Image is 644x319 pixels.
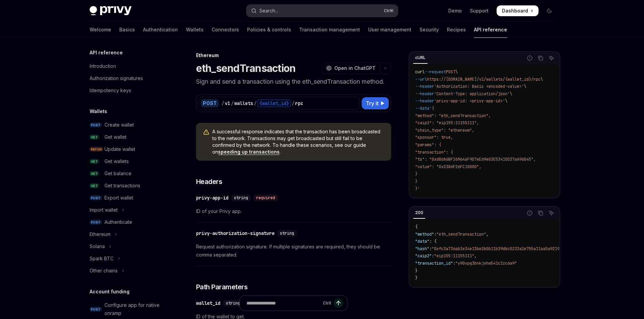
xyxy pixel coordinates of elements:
a: Authentication [143,22,178,38]
a: GETGet balance [84,167,171,180]
div: v1 [225,100,230,107]
span: "chain_type": "ethereum", [415,128,474,133]
div: {wallet_id} [257,99,291,107]
span: "method": "eth_sendTransaction", [415,113,491,118]
span: --header [415,84,434,89]
span: : [434,232,436,237]
span: 'privy-app-id: <privy-app-id>' [434,98,505,104]
span: "sponsor": true, [415,135,453,140]
div: required [254,194,278,201]
a: Dashboard [497,5,539,16]
div: Other chains [90,267,118,275]
div: POST [201,99,219,107]
h5: Account funding [90,288,129,296]
span: "hash" [415,246,429,251]
span: string [280,231,294,236]
span: "caip2" [415,253,432,259]
a: Security [420,22,439,38]
span: : [432,253,434,259]
a: Connectors [212,22,239,38]
button: Ask AI [547,209,556,217]
span: : [453,261,455,266]
div: Get balance [104,169,132,178]
button: Toggle Ethereum section [84,228,171,240]
span: '{ [429,106,434,111]
span: "to": "0xd8dA6BF26964aF9D7eEd9e03E53415D37aA96045", [415,157,536,162]
span: "transaction_id" [415,261,453,266]
h1: eth_sendTransaction [196,62,296,74]
div: Search... [259,7,278,15]
div: Update wallet [104,145,135,153]
a: Policies & controls [247,22,291,38]
div: Spark BTC [90,255,114,263]
div: Solana [90,242,105,250]
span: GET [90,183,99,188]
button: Toggle Spark BTC section [84,252,171,265]
div: Get wallet [104,133,126,141]
span: } [415,268,418,273]
button: Send message [334,298,343,308]
div: wallets [234,100,253,107]
span: "0xfc3a736ab2e34e13be2b0b11b39dbc0232a2e755a11aa5a9219890d3b2c6c7d8" [432,246,593,251]
div: privy-authorization-signature [196,230,275,237]
span: POST [90,220,102,225]
span: Headers [196,177,222,186]
span: POST [90,195,102,201]
a: PATCHUpdate wallet [84,143,171,155]
span: , [474,253,477,259]
span: Try it [366,99,379,107]
a: API reference [474,22,507,38]
button: Toggle Import wallet section [84,204,171,216]
span: \ [505,98,507,104]
span: "data" [415,239,429,244]
span: \ [455,69,458,75]
a: Demo [448,7,462,14]
span: https://[DOMAIN_NAME]/v1/wallets/{wallet_id}/rpc [427,77,541,82]
button: Open search [246,5,398,17]
span: "method" [415,232,434,237]
span: : { [429,239,436,244]
a: Idempotency keys [84,84,171,97]
a: POSTExport wallet [84,192,171,204]
a: Welcome [90,22,111,38]
button: Report incorrect code [525,54,534,62]
a: POSTCreate wallet [84,119,171,131]
div: Get transactions [104,182,140,190]
span: Open in ChatGPT [334,65,376,72]
div: / [231,100,234,107]
a: Authorization signatures [84,72,171,84]
a: Introduction [84,60,171,72]
span: PATCH [90,147,103,152]
button: Toggle dark mode [544,5,555,16]
a: GETGet transactions [84,180,171,192]
a: Basics [119,22,135,38]
span: \ [541,77,543,82]
div: cURL [413,54,428,62]
span: ID of your Privy app. [196,207,391,215]
button: Toggle Solana section [84,240,171,252]
div: Ethereum [90,230,111,238]
a: Transaction management [299,22,360,38]
span: curl [415,69,425,75]
div: / [292,100,294,107]
span: string [234,195,248,201]
span: : [429,246,432,251]
span: POST [90,123,102,128]
span: "y90vpg3bnkjxhw541c2zc6a9" [455,261,517,266]
span: Ctrl K [384,8,394,14]
span: Path Parameters [196,282,248,292]
button: Open in ChatGPT [322,62,380,74]
span: "caip2": "eip155:11155111", [415,120,479,126]
div: Get wallets [104,157,129,165]
span: POST [446,69,455,75]
span: } [415,171,418,177]
span: POST [90,307,102,312]
button: Ask AI [547,54,556,62]
a: POSTAuthenticate [84,216,171,228]
svg: Warning [203,129,210,136]
span: --header [415,91,434,97]
div: Idempotency keys [90,86,131,95]
span: GET [90,171,99,176]
span: 'Authorization: Basic <encoded-value>' [434,84,524,89]
a: speeding up transactions [218,149,280,155]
